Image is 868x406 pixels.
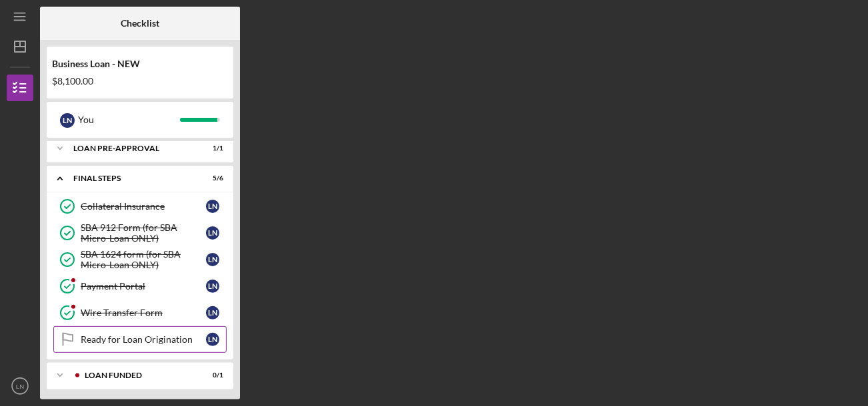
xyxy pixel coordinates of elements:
[199,144,223,152] div: 1 / 1
[16,383,24,390] text: LN
[199,371,223,379] div: 0 / 1
[81,222,206,244] div: SBA 912 Form (for SBA Micro-Loan ONLY)
[85,371,190,379] div: LOAN FUNDED
[81,281,206,292] div: Payment Portal
[78,108,180,131] div: You
[206,253,219,266] div: L N
[7,373,33,399] button: LN
[81,249,206,270] div: SBA 1624 form (for SBA Micro-Loan ONLY)
[53,326,227,353] a: Ready for Loan OriginationLN
[52,76,228,87] div: $8,100.00
[206,280,219,293] div: L N
[52,59,228,69] div: Business Loan - NEW
[53,220,227,246] a: SBA 912 Form (for SBA Micro-Loan ONLY)LN
[53,300,227,326] a: Wire Transfer FormLN
[73,144,190,152] div: LOAN PRE-APPROVAL
[53,273,227,300] a: Payment PortalLN
[81,201,206,212] div: Collateral Insurance
[206,226,219,240] div: L N
[53,193,227,220] a: Collateral InsuranceLN
[121,18,159,29] b: Checklist
[53,246,227,273] a: SBA 1624 form (for SBA Micro-Loan ONLY)LN
[81,307,206,318] div: Wire Transfer Form
[206,306,219,319] div: L N
[81,334,206,345] div: Ready for Loan Origination
[60,113,75,128] div: L N
[206,200,219,213] div: L N
[73,174,190,182] div: FINAL STEPS
[199,174,223,182] div: 5 / 6
[206,333,219,346] div: L N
